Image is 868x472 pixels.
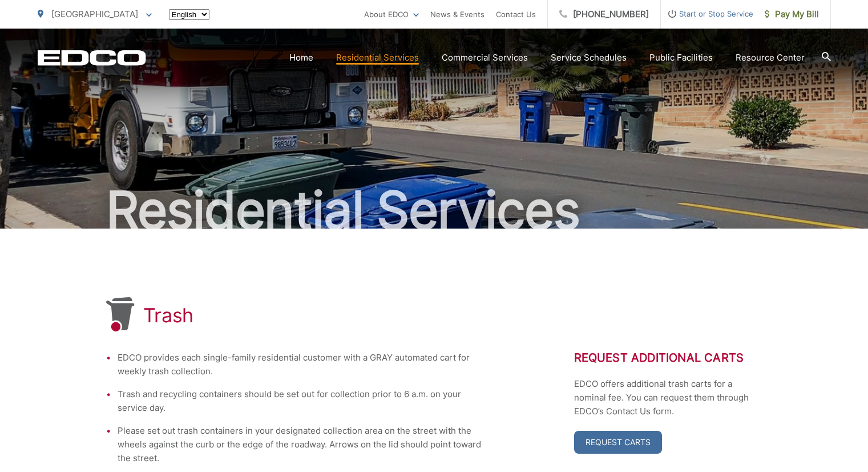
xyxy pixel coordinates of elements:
[51,9,138,19] span: [GEOGRAPHIC_DATA]
[649,51,713,65] a: Public Facilities
[430,7,485,21] a: News & Events
[118,424,483,465] li: Please set out trash containers in your designated collection area on the street with the wheels ...
[38,182,831,239] h2: Residential Services
[551,51,627,65] a: Service Schedules
[336,51,419,65] a: Residential Services
[574,351,762,365] h2: Request Additional Carts
[765,7,819,21] span: Pay My Bill
[364,7,419,21] a: About EDCO
[496,7,536,21] a: Contact Us
[289,51,313,65] a: Home
[118,351,483,378] li: EDCO provides each single-family residential customer with a GRAY automated cart for weekly trash...
[38,50,146,66] a: EDCD logo. Return to the homepage.
[442,51,528,65] a: Commercial Services
[574,431,662,454] a: Request Carts
[574,377,762,418] p: EDCO offers additional trash carts for a nominal fee. You can request them through EDCO’s Contact...
[118,387,483,415] li: Trash and recycling containers should be set out for collection prior to 6 a.m. on your service day.
[143,304,194,327] h1: Trash
[169,9,209,20] select: Select a language
[736,51,805,65] a: Resource Center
